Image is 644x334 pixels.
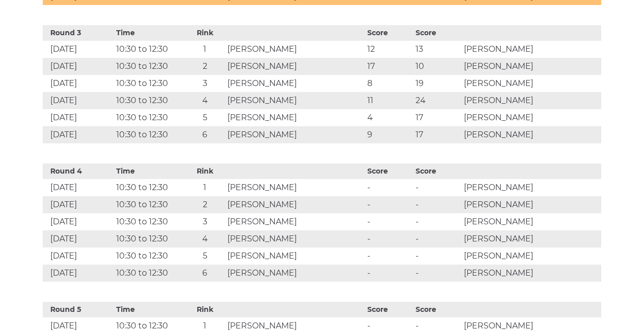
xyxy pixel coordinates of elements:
[365,163,413,179] th: Score
[225,265,365,282] td: [PERSON_NAME]
[43,213,114,230] td: [DATE]
[185,196,225,213] td: 2
[413,25,461,41] th: Score
[114,265,185,282] td: 10:30 to 12:30
[365,126,413,143] td: 9
[365,265,413,282] td: -
[114,213,185,230] td: 10:30 to 12:30
[365,75,413,92] td: 8
[225,126,365,143] td: [PERSON_NAME]
[413,196,461,213] td: -
[413,92,461,109] td: 24
[185,265,225,282] td: 6
[43,92,114,109] td: [DATE]
[114,25,185,41] th: Time
[225,58,365,75] td: [PERSON_NAME]
[413,247,461,265] td: -
[43,179,114,196] td: [DATE]
[185,109,225,126] td: 5
[365,196,413,213] td: -
[461,126,601,143] td: [PERSON_NAME]
[413,230,461,247] td: -
[43,41,114,58] td: [DATE]
[185,163,225,179] th: Rink
[185,41,225,58] td: 1
[225,247,365,265] td: [PERSON_NAME]
[365,179,413,196] td: -
[413,302,461,317] th: Score
[225,196,365,213] td: [PERSON_NAME]
[114,75,185,92] td: 10:30 to 12:30
[225,213,365,230] td: [PERSON_NAME]
[185,230,225,247] td: 4
[43,196,114,213] td: [DATE]
[185,213,225,230] td: 3
[43,109,114,126] td: [DATE]
[185,247,225,265] td: 5
[43,247,114,265] td: [DATE]
[365,58,413,75] td: 17
[413,213,461,230] td: -
[413,41,461,58] td: 13
[225,230,365,247] td: [PERSON_NAME]
[185,179,225,196] td: 1
[413,265,461,282] td: -
[225,41,365,58] td: [PERSON_NAME]
[43,265,114,282] td: [DATE]
[114,247,185,265] td: 10:30 to 12:30
[365,213,413,230] td: -
[461,179,601,196] td: [PERSON_NAME]
[413,179,461,196] td: -
[461,41,601,58] td: [PERSON_NAME]
[114,41,185,58] td: 10:30 to 12:30
[43,230,114,247] td: [DATE]
[185,58,225,75] td: 2
[461,213,601,230] td: [PERSON_NAME]
[114,58,185,75] td: 10:30 to 12:30
[225,109,365,126] td: [PERSON_NAME]
[185,25,225,41] th: Rink
[413,109,461,126] td: 17
[185,92,225,109] td: 4
[43,163,114,179] th: Round 4
[43,75,114,92] td: [DATE]
[413,126,461,143] td: 17
[365,41,413,58] td: 12
[365,302,413,317] th: Score
[185,302,225,317] th: Rink
[43,126,114,143] td: [DATE]
[461,247,601,265] td: [PERSON_NAME]
[114,126,185,143] td: 10:30 to 12:30
[365,92,413,109] td: 11
[114,230,185,247] td: 10:30 to 12:30
[461,196,601,213] td: [PERSON_NAME]
[114,109,185,126] td: 10:30 to 12:30
[461,230,601,247] td: [PERSON_NAME]
[43,302,114,317] th: Round 5
[114,92,185,109] td: 10:30 to 12:30
[413,58,461,75] td: 10
[114,163,185,179] th: Time
[461,75,601,92] td: [PERSON_NAME]
[365,25,413,41] th: Score
[225,179,365,196] td: [PERSON_NAME]
[114,196,185,213] td: 10:30 to 12:30
[43,58,114,75] td: [DATE]
[413,163,461,179] th: Score
[461,92,601,109] td: [PERSON_NAME]
[185,126,225,143] td: 6
[43,25,114,41] th: Round 3
[461,58,601,75] td: [PERSON_NAME]
[225,92,365,109] td: [PERSON_NAME]
[365,109,413,126] td: 4
[225,75,365,92] td: [PERSON_NAME]
[413,75,461,92] td: 19
[365,230,413,247] td: -
[365,247,413,265] td: -
[461,109,601,126] td: [PERSON_NAME]
[185,75,225,92] td: 3
[114,179,185,196] td: 10:30 to 12:30
[114,302,185,317] th: Time
[461,265,601,282] td: [PERSON_NAME]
